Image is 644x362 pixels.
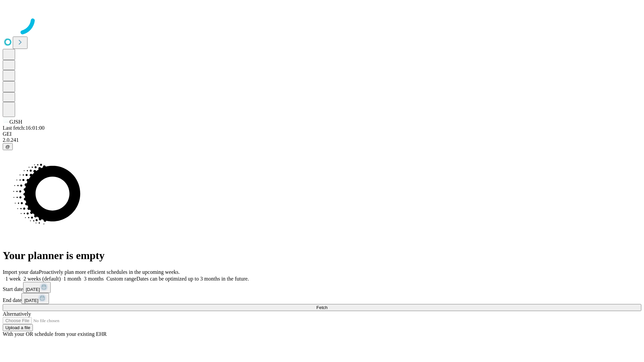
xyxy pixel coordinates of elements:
[316,305,327,310] span: Fetch
[3,304,641,311] button: Fetch
[9,119,22,125] span: GJSH
[3,311,31,317] span: Alternatively
[3,143,13,150] button: @
[3,125,45,131] span: Last fetch: 16:01:00
[3,131,641,137] div: GEI
[5,276,21,282] span: 1 week
[39,269,180,275] span: Proactively plan more efficient schedules in the upcoming weeks.
[84,276,104,282] span: 3 months
[106,276,136,282] span: Custom range
[3,269,39,275] span: Import your data
[24,298,38,303] span: [DATE]
[26,287,40,292] span: [DATE]
[21,293,49,304] button: [DATE]
[3,137,641,143] div: 2.0.241
[23,276,61,282] span: 2 weeks (default)
[3,282,641,293] div: Start date
[3,293,641,304] div: End date
[3,324,33,331] button: Upload a file
[3,331,107,337] span: With your OR schedule from your existing EHR
[5,144,10,149] span: @
[63,276,81,282] span: 1 month
[23,282,51,293] button: [DATE]
[137,276,249,282] span: Dates can be optimized up to 3 months in the future.
[3,249,641,262] h1: Your planner is empty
